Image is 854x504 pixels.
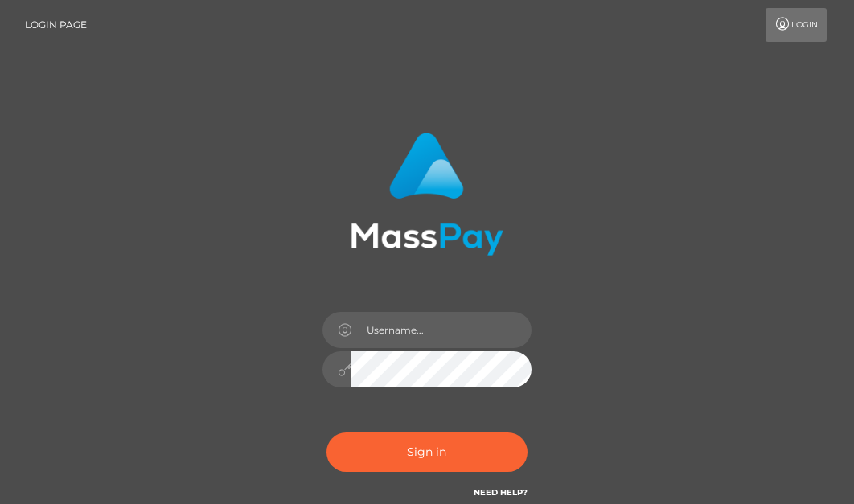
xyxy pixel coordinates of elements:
input: Username... [351,312,532,348]
a: Need Help? [474,487,528,498]
img: MassPay Login [351,133,503,256]
a: Login Page [25,8,87,42]
a: Login [766,8,827,42]
button: Sign in [326,432,528,472]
